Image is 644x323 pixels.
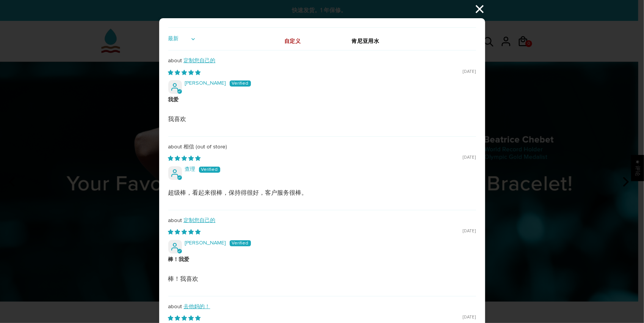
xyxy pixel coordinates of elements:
span: 查理 [185,166,196,172]
a: 定制您自己的 [184,217,216,224]
select: 排序下拉菜单 [168,31,197,47]
span: [DATE] [463,228,476,235]
span: 5星评价 [168,229,201,235]
a: 肯尼亚用水 [351,22,379,62]
span: [DATE] [463,68,476,75]
span: [DATE] [463,154,476,161]
span: 5星评价 [168,69,201,76]
b: 我爱 [168,96,476,104]
a: 自定义 [284,22,301,62]
span: [PERSON_NAME] [185,80,226,86]
span: 5星评价 [168,315,201,321]
a: 定制您自己的 [184,57,216,64]
p: 棒！我喜欢 [168,274,476,284]
span: 5星评价 [168,155,201,162]
p: 我喜欢 [168,114,476,124]
b: 棒！我爱 [168,255,476,264]
span: 相信 [184,143,194,150]
span: [PERSON_NAME] [185,239,226,246]
p: 超级棒，看起来很棒，保持得很好，客户服务很棒。 [168,188,476,198]
span: [DATE] [463,314,476,321]
a: 去他妈的！ [184,303,210,310]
